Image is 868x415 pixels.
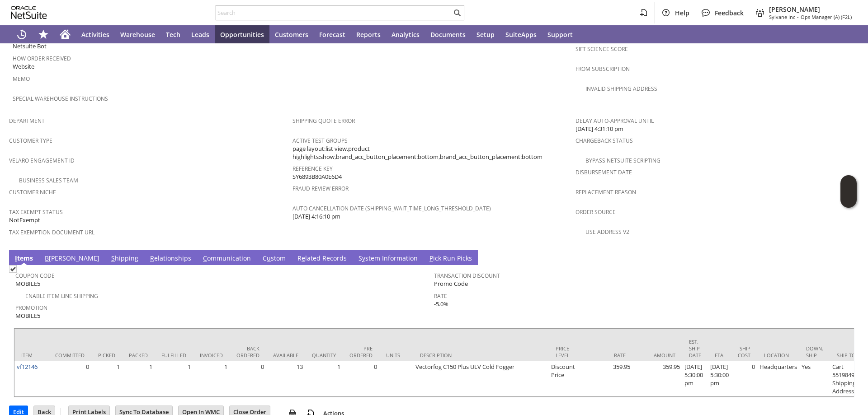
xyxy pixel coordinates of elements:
a: Reference Key [292,165,333,173]
div: Pre Ordered [349,345,373,359]
a: Custom [260,254,288,264]
a: Business Sales Team [19,177,78,184]
div: Picked [98,352,115,359]
span: Setup [476,30,495,39]
span: S [111,254,115,262]
span: B [45,254,49,262]
span: Forecast [319,30,345,39]
td: 0 [230,361,266,396]
iframe: Click here to launch Oracle Guided Learning Help Panel [840,175,857,208]
span: [DATE] 4:31:10 pm [576,125,623,133]
svg: Search [452,7,462,18]
a: Tax Exempt Status [9,208,63,216]
div: Location [764,352,793,359]
a: Replacement reason [576,188,636,196]
span: C [203,254,207,262]
span: Warehouse [120,30,155,39]
td: Discount Price [549,361,583,396]
a: Disbursement Date [576,168,632,176]
div: Committed [55,352,85,359]
td: [DATE] 5:30:00 pm [682,361,708,396]
a: Coupon Code [15,272,55,280]
div: Fulfilled [161,352,186,359]
span: u [267,254,271,262]
span: Customers [275,30,308,39]
a: Tech [160,25,186,43]
a: Forecast [314,25,351,43]
span: Activities [81,30,109,39]
a: Customer Niche [9,188,56,196]
span: page layout:list view,product highlights:show,brand_acc_button_placement:bottom,brand_acc_button_... [292,145,571,161]
a: Opportunities [215,25,269,43]
a: Department [9,117,45,125]
img: Checked [9,265,17,273]
span: -5.0% [434,300,448,308]
a: Memo [13,75,30,83]
a: Analytics [386,25,425,43]
span: Sylvane Inc [769,14,795,20]
div: Back Ordered [236,345,259,359]
span: Tech [166,30,180,39]
span: Promo Code [434,280,468,288]
span: Analytics [392,30,420,39]
a: Pick Run Picks [427,254,474,264]
div: Down. Ship [806,345,823,359]
span: R [150,254,154,262]
a: Leads [186,25,215,43]
a: Bypass NetSuite Scripting [585,157,660,164]
a: Unrolled view on [843,252,854,263]
a: SuiteApps [500,25,542,43]
a: Recent Records [11,25,33,43]
span: Ops Manager (A) (F2L) [801,14,852,20]
svg: Home [60,29,71,40]
a: Special Warehouse Instructions [13,95,108,103]
span: MOBILE5 [15,280,40,288]
div: Packed [129,352,148,359]
td: Cart 5519849: Shipping Address [830,361,864,396]
a: Invalid Shipping Address [585,85,657,93]
a: Home [54,25,76,43]
a: Documents [425,25,471,43]
td: Yes [799,361,830,396]
span: [PERSON_NAME] [769,5,852,14]
a: Fraud Review Error [292,185,349,192]
span: SuiteApps [505,30,537,39]
div: Units [386,352,406,359]
td: [DATE] 5:30:00 pm [708,361,731,396]
a: Reports [351,25,386,43]
a: Use Address V2 [585,228,629,236]
td: 0 [731,361,757,396]
div: Ship To [837,352,857,359]
svg: Recent Records [16,29,27,40]
td: 1 [305,361,343,396]
span: Leads [191,30,209,39]
a: Shipping Quote Error [292,117,355,125]
div: Ship Cost [738,345,750,359]
td: 13 [266,361,305,396]
a: From Subscription [576,65,630,73]
div: Item [21,352,42,359]
span: Netsuite Bot [13,42,47,51]
span: MOBILE5 [15,312,40,320]
a: Activities [76,25,115,43]
a: Related Records [295,254,349,264]
span: NotExempt [9,216,40,224]
a: How Order Received [13,55,71,62]
span: Support [547,30,573,39]
div: Amount [639,352,675,359]
div: Invoiced [200,352,223,359]
a: Auto Cancellation Date (shipping_wait_time_long_threshold_date) [292,205,491,212]
input: Search [216,7,452,18]
div: Quantity [312,352,336,359]
a: Rate [434,292,447,300]
a: Relationships [148,254,193,264]
td: 0 [343,361,379,396]
a: vf12146 [17,363,38,371]
span: - [797,14,799,20]
td: 1 [155,361,193,396]
div: Rate [590,352,626,359]
td: 359.95 [583,361,632,396]
td: 1 [91,361,122,396]
span: Website [13,62,34,71]
a: Chargeback Status [576,137,633,145]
